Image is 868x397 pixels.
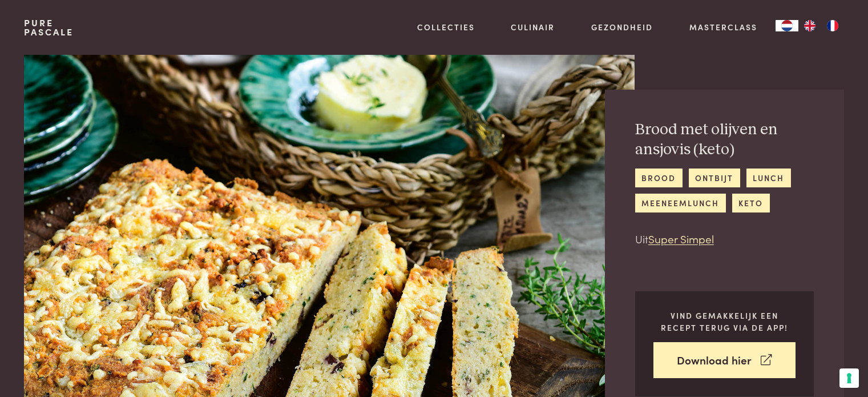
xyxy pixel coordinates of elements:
[653,342,796,378] a: Download hier
[653,310,796,333] p: Vind gemakkelijk een recept terug via de app!
[689,21,757,33] a: Masterclass
[776,20,798,31] a: NL
[511,21,555,33] a: Culinair
[24,18,74,37] a: PurePascale
[648,231,714,246] a: Super Simpel
[417,21,475,33] a: Collecties
[689,169,740,187] a: ontbijt
[635,169,683,187] a: brood
[635,120,814,159] h2: Brood met olijven en ansjovis (keto)
[798,20,844,31] ul: Language list
[635,194,726,212] a: meeneemlunch
[798,20,821,31] a: EN
[776,20,844,31] aside: Language selected: Nederlands
[776,20,798,31] div: Language
[732,194,770,212] a: keto
[635,231,814,247] p: Uit
[839,368,859,388] button: Uw voorkeuren voor toestemming voor trackingtechnologieën
[591,21,653,33] a: Gezondheid
[821,20,844,31] a: FR
[746,169,791,187] a: lunch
